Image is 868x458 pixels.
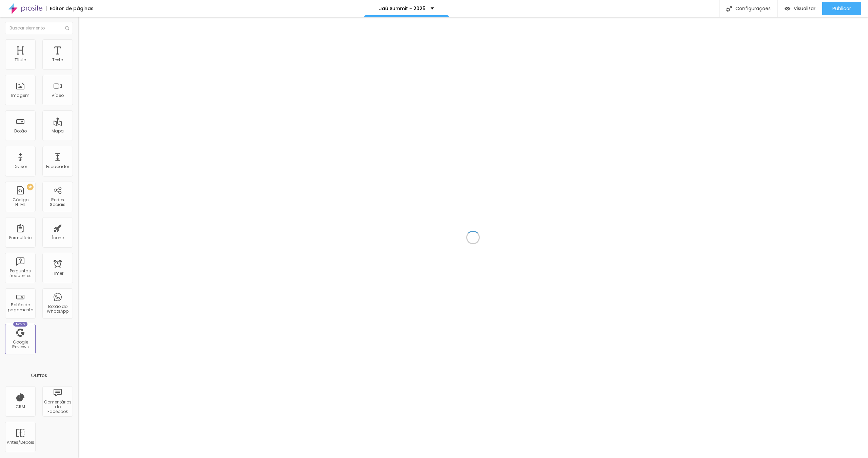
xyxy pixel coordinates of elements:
div: Botão do WhatsApp [44,304,71,314]
p: Jaú Summit - 2025 [379,6,426,11]
div: Editor de páginas [46,6,94,11]
div: Botão de pagamento [7,303,34,312]
img: view-1.svg [785,6,790,12]
div: Formulário [9,235,32,240]
img: Icone [726,6,732,12]
div: Texto [52,58,63,62]
div: Código HTML [7,197,34,207]
div: Comentários do Facebook [44,400,71,414]
div: Google Reviews [7,340,34,350]
input: Buscar elemento [5,22,73,34]
div: Ícone [52,235,64,240]
div: Mapa [52,129,64,133]
img: Icone [65,26,69,30]
div: CRM [16,404,25,409]
button: Publicar [822,2,861,15]
span: Publicar [832,6,851,11]
div: Vídeo [52,93,64,98]
span: Visualizar [794,6,815,11]
div: Imagem [11,93,29,98]
button: Visualizar [778,2,822,15]
div: Título [15,58,26,62]
div: Botão [14,129,27,133]
div: Perguntas frequentes [7,269,34,278]
div: Antes/Depois [7,440,34,445]
div: Novo [13,322,28,327]
div: Timer [52,271,63,276]
div: Divisor [14,164,27,169]
div: Redes Sociais [44,197,71,207]
div: Espaçador [46,164,69,169]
